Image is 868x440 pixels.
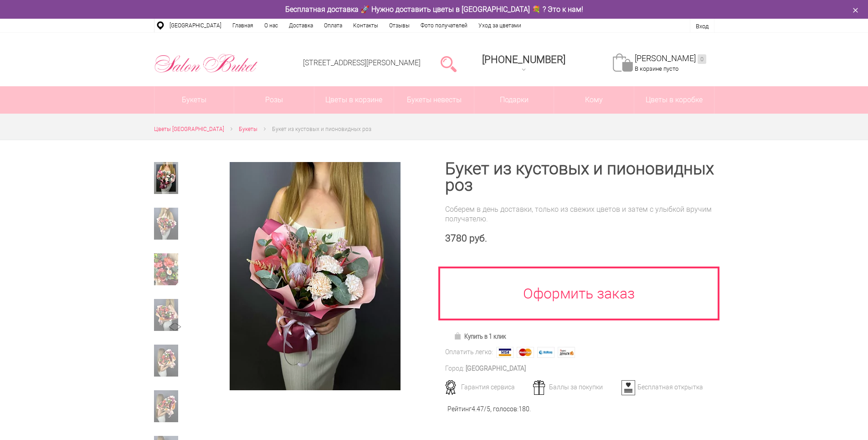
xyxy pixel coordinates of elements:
a: Цветы в коробке [634,86,714,114]
img: Visa [496,347,514,358]
a: Букеты [154,86,234,114]
a: Цветы [GEOGRAPHIC_DATA] [154,125,224,134]
img: Яндекс Деньги [558,347,575,358]
img: Букет из кустовых и пионовидных роз [230,162,401,390]
a: Увеличить [207,162,423,390]
a: Вход [696,23,709,30]
span: Кому [554,86,634,114]
span: 180 [519,405,529,413]
span: [PHONE_NUMBER] [482,54,565,65]
a: Букеты невесты [394,86,474,114]
a: Купить в 1 клик [450,330,510,343]
a: Отзывы [384,19,415,32]
img: MasterCard [517,347,534,358]
div: Оплатить легко: [445,347,493,357]
div: Гарантия сервиса [442,383,532,391]
a: Доставка [283,19,318,32]
a: Главная [227,19,259,32]
span: Букет из кустовых и пионовидных роз [272,126,371,132]
a: [GEOGRAPHIC_DATA] [164,19,227,32]
a: Уход за цветами [473,19,527,32]
img: Купить в 1 клик [454,332,464,340]
a: Оплата [318,19,348,32]
div: Рейтинг /5, голосов: . [447,404,531,414]
ins: 0 [698,54,706,64]
a: [PHONE_NUMBER] [477,51,571,77]
span: Цветы [GEOGRAPHIC_DATA] [154,126,224,132]
h1: Букет из кустовых и пионовидных роз [445,161,714,194]
span: Букеты [239,126,257,132]
div: Баллы за покупки [530,383,620,391]
span: 4.47 [472,405,484,413]
a: [STREET_ADDRESS][PERSON_NAME] [303,58,421,67]
a: Контакты [348,19,384,32]
div: Бесплатная доставка 🚀 Нужно доставить цветы в [GEOGRAPHIC_DATA] 💐 ? Это к нам! [147,5,721,14]
a: Розы [234,86,314,114]
a: Букеты [239,125,257,134]
div: Соберем в день доставки, только из свежих цветов и затем с улыбкой вручим получателю. [445,204,714,224]
div: [GEOGRAPHIC_DATA] [466,364,526,373]
a: Цветы в корзине [314,86,394,114]
a: Подарки [474,86,554,114]
div: Бесплатная открытка [618,383,708,391]
a: О нас [259,19,283,32]
a: Фото получателей [415,19,473,32]
img: Webmoney [537,347,555,358]
a: [PERSON_NAME] [635,53,706,64]
div: Город: [445,364,464,373]
a: Оформить заказ [438,267,720,320]
img: Цветы Нижний Новгород [154,52,258,75]
span: В корзине пусто [635,65,678,72]
div: 3780 руб. [445,233,714,244]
